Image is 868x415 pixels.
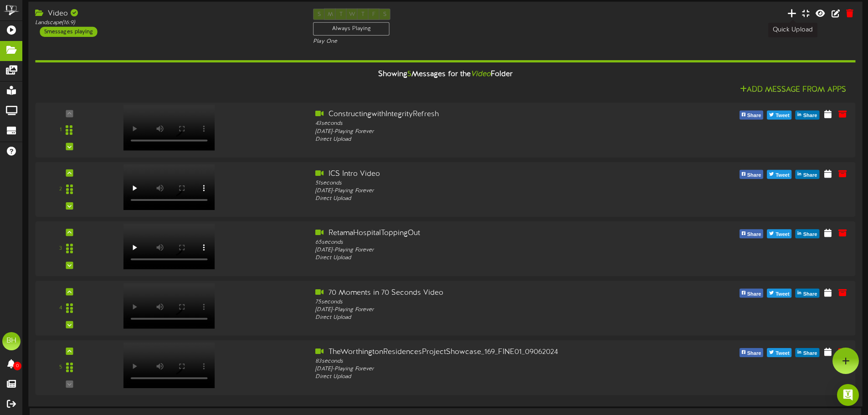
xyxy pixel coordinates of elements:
[801,170,819,180] span: Share
[315,358,643,365] div: 83 seconds
[837,384,859,406] div: Open Intercom Messenger
[796,230,820,239] button: Share
[745,289,763,299] span: Share
[313,22,390,36] div: Always Playing
[315,169,643,179] div: ICS Intro Video
[740,230,764,239] button: Share
[315,288,643,298] div: 70 Moments in 70 Seconds Video
[2,332,21,350] div: BH
[471,71,491,79] i: Video
[774,289,791,299] span: Tweet
[315,120,643,128] div: 43 seconds
[315,314,643,322] div: Direct Upload
[315,373,643,381] div: Direct Upload
[315,347,643,358] div: TheWorthingtonResidencesProjectShowcase_169_FINE01_09062024
[796,170,820,179] button: Share
[796,348,820,357] button: Share
[13,362,21,370] span: 0
[801,111,819,121] span: Share
[801,289,819,299] span: Share
[315,228,643,239] div: RetamaHospitalToppingOut
[774,170,791,180] span: Tweet
[315,365,643,373] div: [DATE] - Playing Forever
[315,239,643,246] div: 65 seconds
[315,195,643,203] div: Direct Upload
[315,247,643,255] div: [DATE] - Playing Forever
[315,110,643,120] div: ConstructingwithIntegrityRefresh
[745,170,763,180] span: Share
[801,230,819,240] span: Share
[315,306,643,314] div: [DATE] - Playing Forever
[774,111,791,121] span: Tweet
[740,289,764,298] button: Share
[745,230,763,240] span: Share
[315,255,643,262] div: Direct Upload
[315,179,643,187] div: 51 seconds
[315,298,643,306] div: 75 seconds
[740,348,764,357] button: Share
[315,136,643,143] div: Direct Upload
[40,27,97,37] div: 5 messages playing
[35,19,299,27] div: Landscape ( 16:9 )
[745,111,763,121] span: Share
[745,348,763,359] span: Share
[740,170,764,179] button: Share
[28,65,862,85] div: Showing Messages for the Folder
[35,9,299,19] div: Video
[313,38,577,46] div: Play One
[801,348,819,359] span: Share
[767,230,791,239] button: Tweet
[767,348,791,357] button: Tweet
[740,111,764,120] button: Share
[315,128,643,136] div: [DATE] - Playing Forever
[774,348,791,359] span: Tweet
[407,71,411,79] span: 5
[767,111,791,120] button: Tweet
[796,111,820,120] button: Share
[767,289,791,298] button: Tweet
[737,85,849,96] button: Add Message From Apps
[796,289,820,298] button: Share
[774,230,791,240] span: Tweet
[315,187,643,195] div: [DATE] - Playing Forever
[767,170,791,179] button: Tweet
